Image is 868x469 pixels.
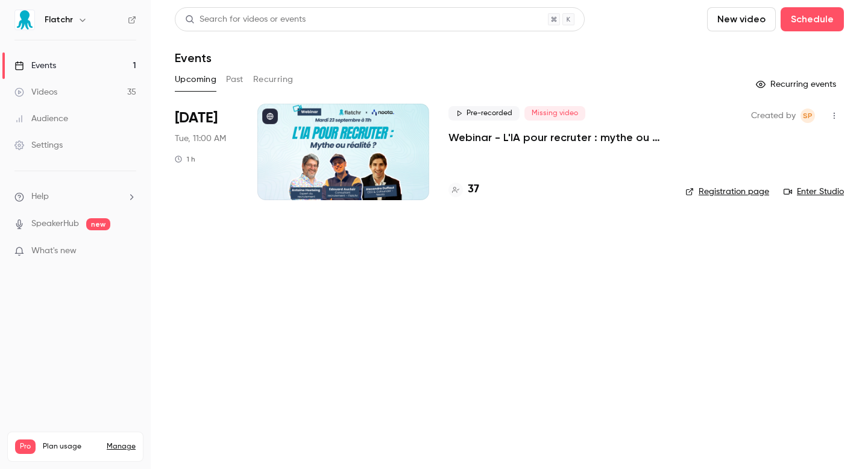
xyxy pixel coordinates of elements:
[31,245,77,257] span: What's new
[175,109,218,128] span: [DATE]
[448,106,520,121] span: Pre-recorded
[803,109,813,123] span: SP
[751,109,796,123] span: Created by
[253,70,294,89] button: Recurring
[781,7,844,31] button: Schedule
[175,70,216,89] button: Upcoming
[185,13,306,26] div: Search for videos or events
[14,86,57,98] div: Videos
[15,10,34,30] img: Flatchr
[86,218,110,230] span: new
[122,246,136,257] iframe: Noticeable Trigger
[107,442,136,452] a: Manage
[31,190,49,203] span: Help
[175,133,226,145] span: Tue, 11:00 AM
[524,106,585,121] span: Missing video
[448,130,666,145] a: Webinar - L'IA pour recruter : mythe ou réalité ?
[175,51,212,65] h1: Events
[448,181,479,198] a: 37
[800,109,815,123] span: Sylvain Paulet
[685,186,769,198] a: Registration page
[750,75,844,94] button: Recurring events
[468,181,479,198] h4: 37
[15,439,36,454] span: Pro
[14,190,136,203] li: help-dropdown-opener
[226,70,244,89] button: Past
[45,14,73,26] h6: Flatchr
[14,139,63,151] div: Settings
[14,60,56,72] div: Events
[175,154,195,164] div: 1 h
[31,218,79,230] a: SpeakerHub
[175,104,238,200] div: Sep 23 Tue, 11:00 AM (Europe/Paris)
[784,186,844,198] a: Enter Studio
[43,442,99,452] span: Plan usage
[14,113,68,125] div: Audience
[707,7,776,31] button: New video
